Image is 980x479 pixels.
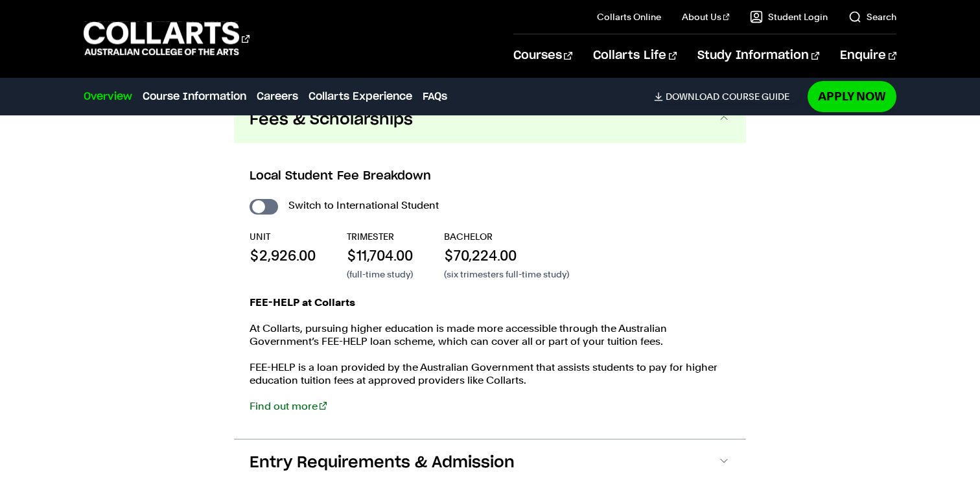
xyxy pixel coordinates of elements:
[84,89,132,104] a: Overview
[250,400,327,412] a: Find out more
[666,91,719,102] span: Download
[347,230,413,243] p: TRIMESTER
[250,230,316,243] p: UNIT
[84,20,250,57] div: Go to homepage
[234,97,746,143] button: Fees & Scholarships
[423,89,447,104] a: FAQs
[750,10,828,23] a: Student Login
[347,268,413,281] p: (full-time study)
[593,34,677,77] a: Collarts Life
[250,168,730,185] h3: Local Student Fee Breakdown
[250,361,730,387] p: FEE-HELP is a loan provided by the Australian Government that assists students to pay for higher ...
[250,246,316,265] p: $2,926.00
[250,296,355,309] strong: FEE-HELP at Collarts
[682,10,730,23] a: About Us
[250,452,515,473] span: Entry Requirements & Admission
[697,34,819,77] a: Study Information
[250,110,413,130] span: Fees & Scholarships
[257,89,298,104] a: Careers
[654,91,800,102] a: DownloadCourse Guide
[808,81,896,111] a: Apply Now
[143,89,246,104] a: Course Information
[848,10,896,23] a: Search
[250,322,730,348] p: At Collarts, pursuing higher education is made more accessible through the Australian Government’...
[840,34,896,77] a: Enquire
[288,196,439,215] label: Switch to International Student
[347,246,413,265] p: $11,704.00
[444,246,569,265] p: $70,224.00
[597,10,661,23] a: Collarts Online
[513,34,572,77] a: Courses
[309,89,412,104] a: Collarts Experience
[444,268,569,281] p: (six trimesters full-time study)
[444,230,569,243] p: BACHELOR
